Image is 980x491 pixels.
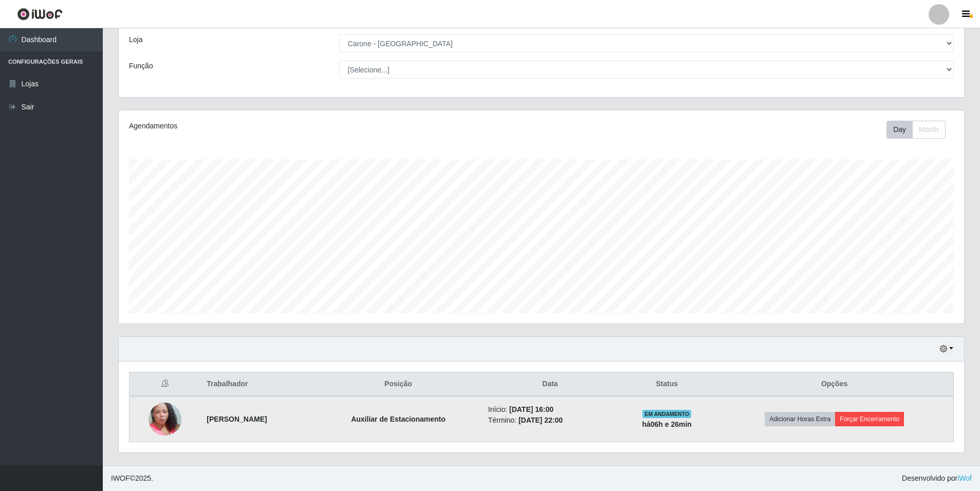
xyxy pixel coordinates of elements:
label: Função [129,61,153,71]
th: Status [618,372,715,396]
span: Desenvolvido por [902,473,972,484]
span: EM ANDAMENTO [642,410,691,418]
img: CoreUI Logo [17,8,63,21]
span: © 2025 . [111,473,153,484]
div: First group [886,121,946,139]
img: 1755510400416.jpeg [149,390,181,448]
li: Início: [488,404,612,415]
button: Month [912,121,946,139]
strong: há 06 h e 26 min [642,420,692,428]
th: Data [482,372,618,396]
li: Término: [488,415,612,426]
button: Day [886,121,913,139]
time: [DATE] 16:00 [509,405,553,413]
th: Posição [315,372,482,396]
strong: [PERSON_NAME] [207,415,267,423]
div: Toolbar with button groups [886,121,954,139]
label: Loja [129,34,142,45]
strong: Auxiliar de Estacionamento [351,415,446,423]
time: [DATE] 22:00 [519,416,563,424]
button: Adicionar Horas Extra [765,412,835,426]
div: Agendamentos [129,121,464,131]
span: IWOF [111,474,130,482]
th: Trabalhador [200,372,315,396]
button: Forçar Encerramento [835,412,904,426]
th: Opções [715,372,953,396]
a: iWof [957,474,972,482]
